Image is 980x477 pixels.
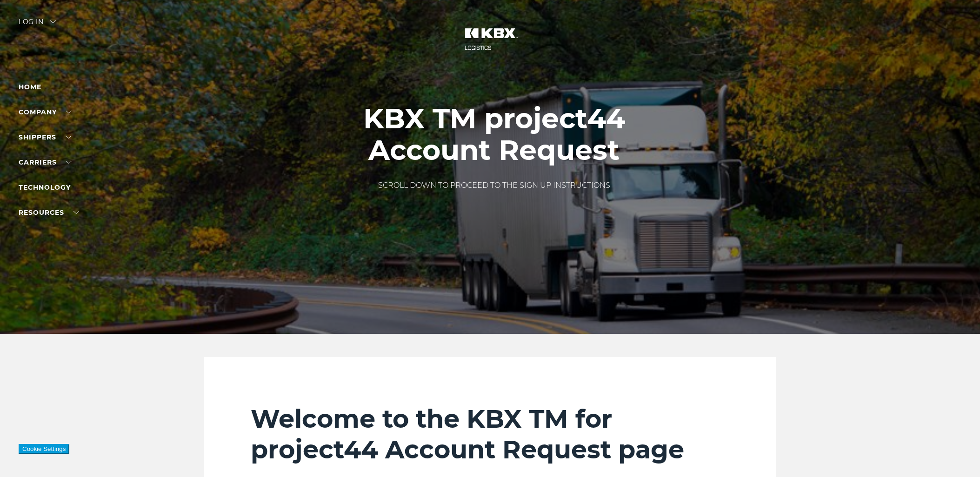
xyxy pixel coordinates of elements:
[455,19,525,60] img: kbx logo
[19,108,72,116] a: Company
[363,103,625,166] h1: KBX TM project44 Account Request
[19,83,41,91] a: Home
[251,404,730,465] h2: Welcome to the KBX TM for project44 Account Request page
[19,183,71,192] a: Technology
[19,133,71,141] a: SHIPPERS
[363,180,625,191] p: SCROLL DOWN TO PROCEED TO THE SIGN UP INSTRUCTIONS
[19,19,56,32] div: Log in
[19,208,79,217] a: RESOURCES
[19,158,72,166] a: Carriers
[50,20,56,23] img: arrow
[19,444,69,454] button: Cookie Settings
